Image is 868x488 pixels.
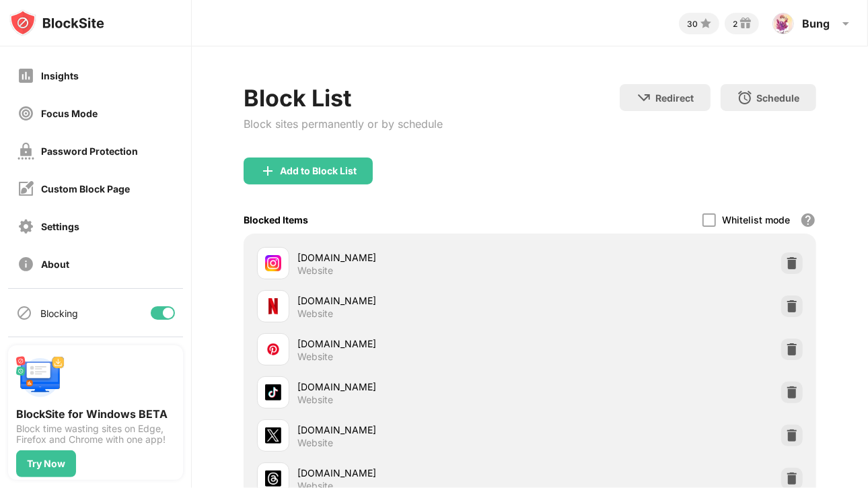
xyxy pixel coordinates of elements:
img: points-small.svg [698,15,714,32]
div: [DOMAIN_NAME] [297,250,530,265]
div: 30 [687,19,698,29]
div: Settings [41,221,79,232]
div: Add to Block List [280,166,357,176]
img: favicons [265,298,281,314]
div: Password Protection [41,145,138,157]
img: push-desktop.svg [16,353,65,402]
div: BlockSite for Windows BETA [16,407,175,421]
div: Focus Mode [41,108,98,119]
img: about-off.svg [17,256,34,273]
img: ACg8ocJ2072vLWs1Uy9896P1x0garyunThNs0Tk1qXRuEZyRone9LtAS=s96-c [772,13,794,34]
div: [DOMAIN_NAME] [297,466,530,480]
img: favicons [265,341,281,357]
div: Bung [802,17,830,30]
div: Block List [244,84,443,112]
div: [DOMAIN_NAME] [297,380,530,394]
div: Website [297,265,333,277]
img: focus-off.svg [17,105,34,122]
div: Redirect [656,92,694,104]
div: [DOMAIN_NAME] [297,293,530,308]
div: Try Now [27,458,65,469]
img: customize-block-page-off.svg [17,180,34,197]
div: About [41,258,69,270]
div: Website [297,351,333,363]
div: Insights [41,70,79,81]
div: Website [297,437,333,449]
img: settings-off.svg [17,218,34,235]
div: Block time wasting sites on Edge, Firefox and Chrome with one app! [16,423,175,445]
div: [DOMAIN_NAME] [297,337,530,351]
div: Schedule [757,92,800,104]
img: blocking-icon.svg [16,305,32,321]
div: Blocked Items [244,214,308,225]
img: insights-off.svg [17,67,34,84]
div: [DOMAIN_NAME] [297,423,530,437]
img: favicons [265,470,281,487]
img: logo-blocksite.svg [9,9,104,36]
img: password-protection-off.svg [17,143,34,160]
img: reward-small.svg [737,15,754,32]
div: Custom Block Page [41,183,130,195]
img: favicons [265,427,281,444]
div: Block sites permanently or by schedule [244,117,443,131]
img: favicons [265,255,281,271]
div: Blocking [40,308,78,319]
div: Website [297,308,333,320]
div: 2 [733,19,737,29]
div: Whitelist mode [723,214,791,225]
img: favicons [265,384,281,400]
div: Website [297,394,333,406]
